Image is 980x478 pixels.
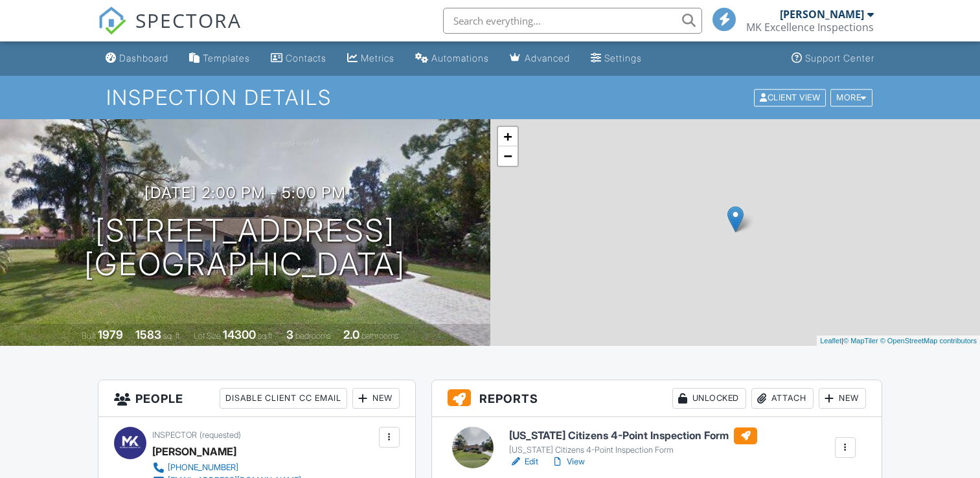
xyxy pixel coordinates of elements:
[135,328,161,341] div: 1583
[98,17,242,45] a: SPECTORA
[119,52,168,63] div: Dashboard
[604,52,642,63] div: Settings
[258,331,274,341] span: sq.ft.
[498,127,518,146] a: Zoom in
[361,52,394,63] div: Metrics
[432,380,882,417] h3: Reports
[168,462,238,473] div: [PHONE_NUMBER]
[753,92,829,102] a: Client View
[509,445,757,455] div: [US_STATE] Citizens 4-Point Inspection Form
[184,47,255,71] a: Templates
[152,430,197,440] span: Inspector
[194,331,221,341] span: Lot Size
[410,47,494,71] a: Automations (Basic)
[754,89,826,106] div: Client View
[672,388,746,409] div: Unlocked
[817,336,980,347] div: |
[343,328,359,341] div: 2.0
[286,328,293,341] div: 3
[144,184,346,201] h3: [DATE] 2:00 pm - 5:00 pm
[100,47,174,71] a: Dashboard
[98,380,415,417] h3: People
[509,427,757,456] a: [US_STATE] Citizens 4-Point Inspection Form [US_STATE] Citizens 4-Point Inspection Form
[751,388,814,409] div: Attach
[780,8,864,21] div: [PERSON_NAME]
[880,337,977,345] a: © OpenStreetMap contributors
[819,388,866,409] div: New
[135,6,242,34] span: SPECTORA
[509,455,538,468] a: Edit
[152,442,236,461] div: [PERSON_NAME]
[830,89,872,106] div: More
[98,6,126,35] img: The Best Home Inspection Software - Spectora
[220,388,347,409] div: Disable Client CC Email
[805,52,874,63] div: Support Center
[199,430,241,440] span: (requested)
[98,328,123,341] div: 1979
[163,331,181,341] span: sq. ft.
[286,52,326,63] div: Contacts
[820,337,841,345] a: Leaflet
[203,52,250,63] div: Templates
[786,47,880,71] a: Support Center
[266,47,332,71] a: Contacts
[352,388,400,409] div: New
[295,331,331,341] span: bedrooms
[82,331,96,341] span: Built
[84,214,405,282] h1: [STREET_ADDRESS] [GEOGRAPHIC_DATA]
[586,47,647,71] a: Settings
[509,427,757,444] h6: [US_STATE] Citizens 4-Point Inspection Form
[443,8,702,34] input: Search everything...
[551,455,585,468] a: View
[505,47,575,71] a: Advanced
[498,146,518,166] a: Zoom out
[106,86,874,109] h1: Inspection Details
[843,337,878,345] a: © MapTiler
[431,52,489,63] div: Automations
[152,461,301,474] a: [PHONE_NUMBER]
[361,331,398,341] span: bathrooms
[746,21,874,34] div: MK Excellence Inspections
[342,47,400,71] a: Metrics
[223,328,256,341] div: 14300
[525,52,570,63] div: Advanced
